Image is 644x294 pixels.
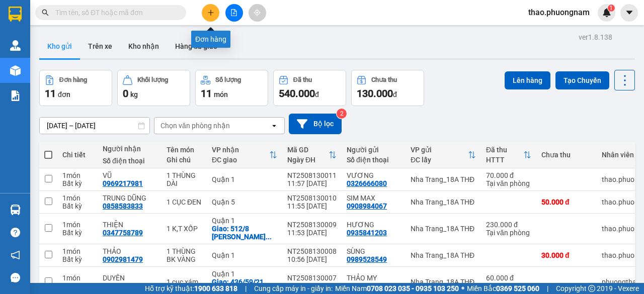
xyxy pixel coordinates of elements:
div: Chưa thu [541,151,592,159]
div: NT2508130008 [287,247,337,255]
div: SÙNG [347,247,400,255]
div: 10:56 [DATE] [287,255,337,263]
div: THIỆN [103,221,156,229]
div: Người nhận [103,145,156,153]
sup: 1 [608,5,615,12]
input: Select a date range. [40,118,149,134]
strong: 0369 525 060 [496,284,539,292]
button: Tạo Chuyến [555,71,609,89]
span: 540.000 [279,87,315,100]
span: search [42,9,49,16]
div: ver 1.8.138 [579,32,612,43]
div: 11:53 [DATE] [287,229,337,237]
div: 50.000 đ [541,198,592,206]
button: Số lượng11món [195,70,268,106]
div: Bất kỳ [62,229,93,237]
div: VƯƠNG [347,171,400,179]
div: 0858583833 [103,202,143,210]
div: Bất kỳ [62,255,93,263]
span: món [214,90,228,99]
img: icon-new-feature [602,8,611,17]
div: DUYÊN [103,274,156,282]
div: Người gửi [347,146,400,154]
button: aim [249,4,266,22]
sup: 2 [337,109,347,119]
div: ĐC giao [212,156,269,164]
div: Nha Trang_18A THĐ [411,251,476,259]
div: Đơn hàng [59,76,87,83]
div: Nha Trang_18A THĐ [411,175,476,183]
div: 0989528549 [347,255,387,263]
div: 10:05 [DATE] [287,282,337,290]
div: Đã thu [486,146,523,154]
div: Quận 1 [212,251,277,259]
div: Quận 1 [212,270,277,278]
th: Toggle SortBy [282,142,342,168]
span: 0 [123,87,128,100]
div: 0902981479 [103,255,143,263]
div: 1 K,T XỐP [167,225,202,233]
div: 70.000 đ [486,171,531,179]
div: Tại văn phòng [486,229,531,237]
span: 11 [45,87,56,100]
span: notification [11,250,20,260]
div: Khối lượng [137,76,168,83]
div: VP gửi [411,146,468,154]
img: warehouse-icon [10,65,21,76]
span: Miền Bắc [467,283,539,294]
div: SIM MAX [347,194,400,202]
img: solution-icon [10,90,21,101]
div: 1 món [62,221,93,229]
span: đ [393,90,397,99]
div: 1 món [62,171,93,179]
button: Đơn hàng11đơn [39,70,112,106]
div: Tại văn phòng [486,179,531,187]
div: Bất kỳ [62,202,93,210]
div: 0971311244 [103,282,143,290]
span: đơn [58,90,70,99]
strong: 1900 633 818 [194,284,237,292]
div: 230.000 đ [486,221,531,229]
div: Nha Trang_18A THĐ [411,198,476,206]
div: 0766557779 [347,282,387,290]
span: Cung cấp máy in - giấy in: [254,283,333,294]
button: Đã thu540.000đ [273,70,346,106]
div: 0326666080 [347,179,387,187]
svg: open [270,122,278,130]
th: Toggle SortBy [207,142,282,168]
button: caret-down [620,4,638,22]
div: Nha Trang_18A THĐ [411,278,476,286]
div: Chưa thu [371,76,397,83]
button: Hàng đã giao [167,34,225,58]
div: Số điện thoại [103,157,156,165]
div: Số lượng [215,76,241,83]
div: 60.000 đ [486,274,531,282]
span: đ [315,90,319,99]
div: ĐC lấy [411,156,468,164]
span: 1 [609,5,613,12]
div: Tại văn phòng [486,282,531,290]
span: file-add [230,9,237,16]
div: 1 cục xám [167,278,202,286]
button: Khối lượng0kg [117,70,190,106]
div: NT2508130011 [287,171,337,179]
span: | [245,283,247,294]
button: Trên xe [80,34,120,58]
div: VŨ [103,171,156,179]
img: logo-vxr [9,7,22,22]
div: 11:55 [DATE] [287,202,337,210]
div: Ghi chú [167,156,202,164]
button: Bộ lọc [289,114,342,134]
img: warehouse-icon [10,205,21,215]
button: file-add [225,4,243,22]
div: Giao: 436/59/21, CÁCH MẠNG THÁNG 8, PHƯỜNG 11, QUẬN 3( GTN 40) [212,278,277,294]
div: THẢO [103,247,156,255]
button: plus [202,4,219,22]
div: Quận 1 [212,175,277,183]
div: HTTT [486,156,523,164]
div: Chọn văn phòng nhận [160,121,230,131]
div: Bất kỳ [62,179,93,187]
div: 0935841203 [347,229,387,237]
div: 11:57 [DATE] [287,179,337,187]
div: Ngày ĐH [287,156,329,164]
